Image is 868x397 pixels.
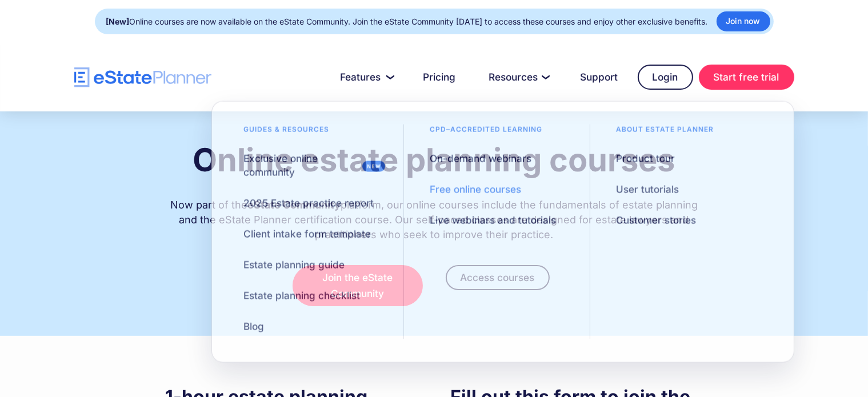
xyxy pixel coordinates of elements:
[229,191,388,216] a: 2025 Estate practice report
[602,177,693,202] a: User tutorials
[602,125,728,141] div: About estate planner
[193,142,675,178] h1: Online estate planning courses
[415,125,557,141] div: CPD–accredited learning
[410,66,470,89] a: Pricing
[430,183,521,197] div: Free online courses
[699,65,794,90] a: Start free trial
[430,152,531,166] div: On-demand webinars
[74,67,211,87] a: home
[229,125,343,141] div: Guides & resources
[602,146,689,171] a: Product tour
[602,208,710,233] a: Customer stories
[243,258,345,272] div: Estate planning guide
[243,320,264,334] div: Blog
[616,183,679,197] div: User tutorials
[616,214,696,227] div: Customer stories
[430,214,556,227] div: Live webinars and tutorials
[243,289,360,303] div: Estate planning checklist
[229,222,385,247] a: Client intake form template
[229,283,374,308] a: Estate planning checklist
[106,14,708,30] div: Online courses are now available on the eState Community. Join the eState Community [DATE] to acc...
[229,314,278,339] a: Blog
[415,146,546,171] a: On-demand webinars
[327,66,404,89] a: Features
[229,252,359,278] a: Estate planning guide
[475,66,561,89] a: Resources
[567,66,632,89] a: Support
[638,65,693,90] a: Login
[616,152,675,166] div: Product tour
[106,17,130,26] strong: [New]
[166,186,703,242] div: Now part of the platform, our online courses include the fundamentals of estate planning and the ...
[229,146,392,185] a: Exclusive online community
[415,177,535,202] a: Free online courses
[243,197,374,210] div: 2025 Estate practice report
[243,152,358,179] div: Exclusive online community
[415,208,570,233] a: Live webinars and tutorials
[717,11,770,31] a: Join now
[243,227,371,241] div: Client intake form template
